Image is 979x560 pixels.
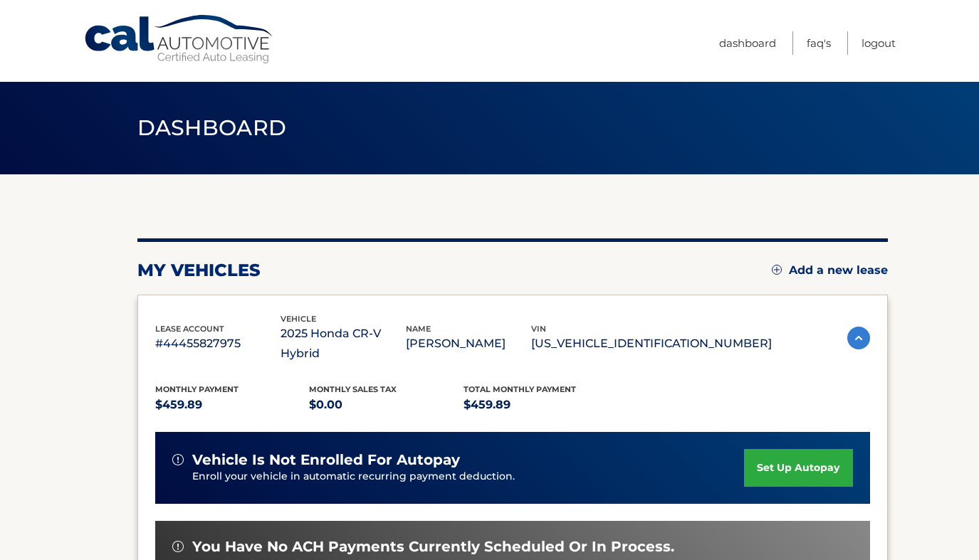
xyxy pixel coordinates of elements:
span: vin [531,324,546,334]
span: Total Monthly Payment [464,384,576,394]
p: $459.89 [155,395,310,415]
span: vehicle [281,314,316,324]
p: #44455827975 [155,334,281,354]
a: Cal Automotive [83,14,276,65]
span: You have no ACH payments currently scheduled or in process. [192,538,674,556]
span: lease account [155,324,224,334]
span: name [406,324,431,334]
a: Logout [862,31,896,55]
img: accordion-active.svg [847,327,870,349]
img: add.svg [772,265,782,275]
a: Dashboard [719,31,776,55]
img: alert-white.svg [172,454,184,465]
img: alert-white.svg [172,541,184,552]
p: $0.00 [309,395,464,415]
p: [PERSON_NAME] [406,334,531,354]
p: Enroll your vehicle in automatic recurring payment deduction. [192,469,745,485]
span: Monthly sales Tax [309,384,397,394]
a: FAQ's [807,31,831,55]
a: set up autopay [744,449,852,487]
p: $459.89 [464,395,618,415]
p: [US_VEHICLE_IDENTIFICATION_NUMBER] [531,334,772,354]
span: vehicle is not enrolled for autopay [192,451,460,469]
p: 2025 Honda CR-V Hybrid [281,324,406,364]
h2: my vehicles [137,260,261,281]
span: Dashboard [137,115,287,141]
span: Monthly Payment [155,384,239,394]
a: Add a new lease [772,263,888,278]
